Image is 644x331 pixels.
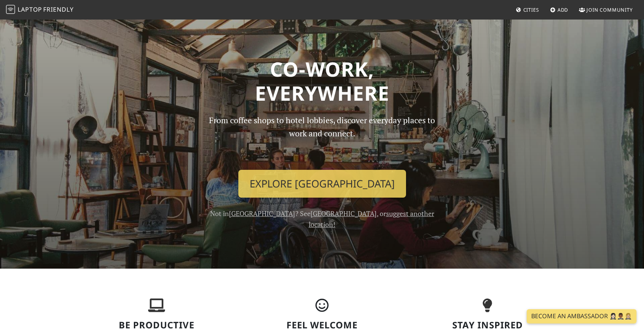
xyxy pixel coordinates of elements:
a: Join Community [576,3,636,17]
span: Friendly [43,5,73,14]
img: LaptopFriendly [6,5,15,14]
h3: Stay Inspired [409,320,566,331]
h3: Be Productive [79,320,235,331]
h3: Feel Welcome [244,320,400,331]
h1: Co-work, Everywhere [79,57,566,105]
span: Laptop [18,5,42,14]
a: [GEOGRAPHIC_DATA] [229,209,295,218]
span: Add [558,6,568,13]
a: Explore [GEOGRAPHIC_DATA] [238,170,406,198]
a: Add [547,3,571,17]
a: Cities [513,3,542,17]
span: Cities [523,6,539,13]
span: Join Community [586,6,633,13]
a: LaptopFriendly LaptopFriendly [6,3,74,17]
a: Become an Ambassador 🤵🏻‍♀️🤵🏾‍♂️🤵🏼‍♀️ [527,309,636,323]
a: [GEOGRAPHIC_DATA] [311,209,377,218]
span: Not in ? See , or [210,209,434,229]
p: From coffee shops to hotel lobbies, discover everyday places to work and connect. [203,114,442,164]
